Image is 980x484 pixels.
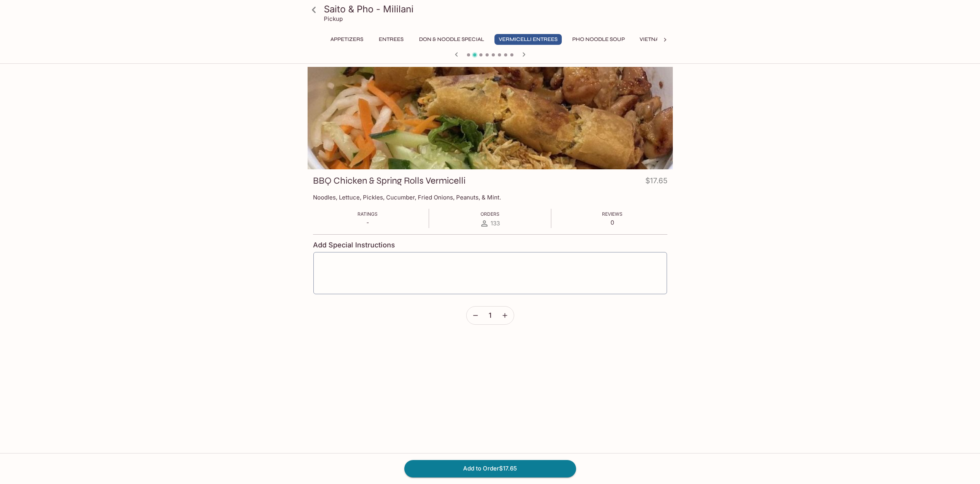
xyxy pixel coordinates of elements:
h4: $17.65 [645,175,667,190]
button: Appetizers [326,34,368,45]
div: BBQ Chicken & Spring Rolls Vermicelli [308,67,673,169]
button: Vietnamese Sandwiches [635,34,717,45]
p: 0 [602,219,623,226]
button: Entrees [374,34,409,45]
h3: Saito & Pho - Mililani [324,3,670,15]
button: Add to Order$17.65 [404,460,576,477]
span: 133 [491,220,500,227]
button: Pho Noodle Soup [568,34,629,45]
button: Don & Noodle Special [415,34,488,45]
span: Ratings [357,211,378,217]
span: Reviews [602,211,623,217]
p: Noodles, Lettuce, Pickles, Cucumber, Fried Onions, Peanuts, & Mint. [313,194,667,201]
span: Orders [481,211,499,217]
button: Vermicelli Entrees [494,34,562,45]
h3: BBQ Chicken & Spring Rolls Vermicelli [313,175,465,187]
h4: Add Special Instructions [313,241,667,249]
p: - [357,219,378,226]
p: Pickup [324,15,343,22]
span: 1 [489,311,491,320]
